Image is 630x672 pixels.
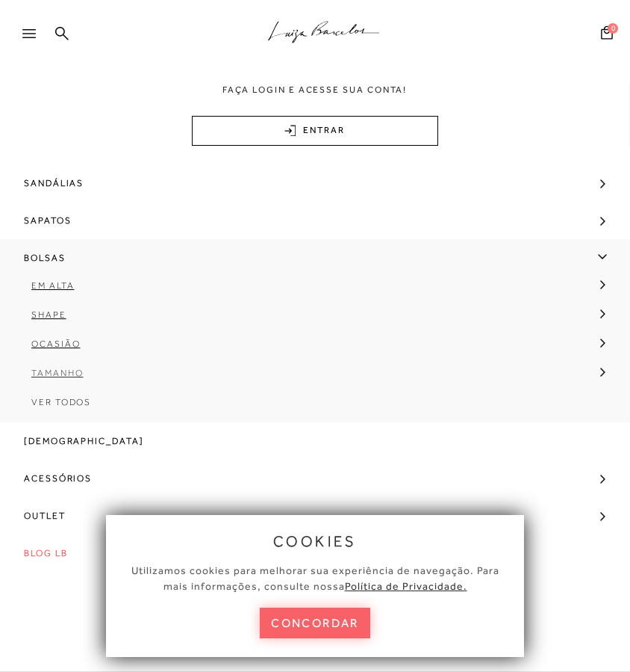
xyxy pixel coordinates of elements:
span: Acessórios [24,460,92,497]
span: Outlet [24,497,66,534]
span: Sapatos [24,202,71,239]
button: 0 [596,25,617,45]
span: Em Alta [31,280,74,291]
a: Política de Privacidade. [345,580,467,592]
span: BLOG LB [24,534,67,572]
button: concordar [260,608,370,638]
a: ENTRAR [192,116,438,146]
span: Tamanho [31,368,83,378]
span: Bolsas [24,239,66,277]
span: Ver Todos [31,397,91,407]
span: Utilizamos cookies para melhorar sua experiência de navegação. Para mais informações, consulte nossa [131,564,499,592]
span: 0 [608,23,618,34]
span: Sandálias [24,164,84,202]
span: [DEMOGRAPHIC_DATA] [24,422,144,460]
span: Ocasião [31,339,80,349]
span: cookies [273,533,357,549]
span: Shape [31,309,66,320]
